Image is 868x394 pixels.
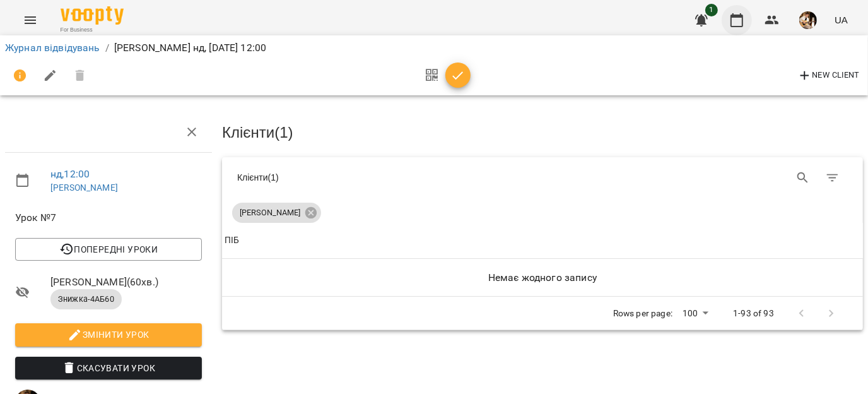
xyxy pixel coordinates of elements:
span: UA [835,13,848,27]
span: New Client [797,68,860,83]
div: ПІБ [225,233,239,248]
nav: breadcrumb [5,40,863,56]
button: Змінити урок [15,323,202,346]
h3: Клієнти ( 1 ) [222,124,863,141]
button: Search [788,163,818,193]
button: New Client [794,66,863,86]
span: ПІБ [225,233,860,248]
span: Скасувати Урок [25,361,192,376]
li: / [105,40,109,56]
span: For Business [61,26,124,34]
span: Попередні уроки [25,242,192,257]
img: Voopty Logo [61,6,124,25]
span: Змінити урок [25,327,192,342]
button: Скасувати Урок [15,357,202,379]
div: 100 [677,304,713,323]
button: Попередні уроки [15,238,202,261]
span: 1 [705,4,718,16]
span: [PERSON_NAME] [232,207,308,218]
div: Table Toolbar [222,157,863,198]
p: Rows per page: [613,307,672,320]
h6: Немає жодного запису [225,269,860,287]
button: Menu [15,5,45,35]
p: [PERSON_NAME] нд, [DATE] 12:00 [114,40,266,56]
span: [PERSON_NAME] ( 60 хв. ) [50,275,202,290]
div: [PERSON_NAME] [232,203,321,223]
div: Sort [225,233,239,248]
span: Знижка-4АБ60 [50,294,122,305]
p: 1-93 of 93 [733,307,773,320]
button: Фільтр [818,163,848,193]
a: Журнал відвідувань [5,42,100,54]
img: 0162ea527a5616b79ea1cf03ccdd73a5.jpg [799,11,817,29]
button: UA [830,8,853,32]
a: нд , 12:00 [50,168,90,180]
a: [PERSON_NAME] [50,182,118,193]
span: Урок №7 [15,210,202,225]
div: Клієнти ( 1 ) [237,171,533,184]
